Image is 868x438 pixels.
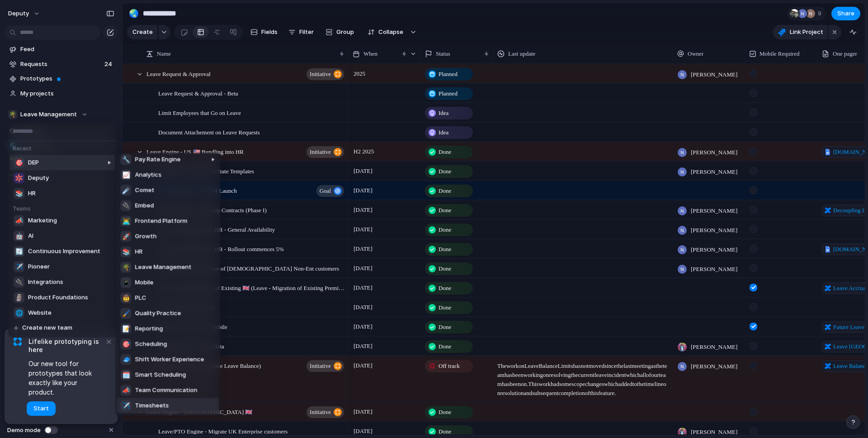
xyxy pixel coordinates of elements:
[135,217,188,226] span: Frontend Platform
[14,231,24,242] div: 🤖
[135,232,157,241] span: Growth
[28,216,57,225] span: Marketing
[14,215,24,226] div: 📣
[121,185,132,196] div: ☄️
[28,247,100,256] span: Continuous Improvement
[121,231,132,242] div: 🚀
[28,309,52,318] span: Website
[121,385,132,396] div: 📣
[28,232,33,241] span: AI
[121,370,132,381] div: 🗓️
[121,216,132,227] div: 👨‍💻
[28,293,88,302] span: Product Foundations
[135,340,167,349] span: Scheduling
[28,278,63,287] span: Integrations
[135,309,181,318] span: Quality Practice
[14,157,24,168] div: 🎯
[121,154,132,165] div: 🔧
[135,186,155,195] span: Comet
[121,308,132,319] div: 🖌️
[135,263,192,272] span: Leave Management
[14,188,24,199] div: 📚
[121,170,132,181] div: 📈
[28,174,49,183] span: Deputy
[14,246,24,257] div: 🔄
[121,339,132,350] div: 🎯
[14,262,24,272] div: ✈️
[135,248,143,257] span: HR
[121,293,132,304] div: 🤠
[14,277,24,288] div: 🔌
[135,155,181,164] span: Pay Rate Engine
[121,324,132,334] div: 📝
[121,277,132,288] div: 📱
[135,171,162,180] span: Analytics
[10,141,118,153] h5: Recent
[28,189,36,198] span: HR
[121,262,132,273] div: 🌴
[121,354,132,365] div: 🧢
[135,278,154,287] span: Mobile
[14,292,24,303] div: 🗿
[135,401,169,410] span: Timesheets
[121,400,132,411] div: ✈️
[135,355,204,364] span: Shift Worker Experience
[28,158,39,167] span: DEP
[22,324,72,333] span: Create new team
[135,294,146,303] span: PLC
[135,386,198,395] span: Team Communication
[135,371,186,380] span: Smart Scheduling
[14,308,24,319] div: 🌐
[135,324,163,333] span: Reporting
[135,201,154,210] span: Embed
[121,247,132,257] div: 📚
[121,200,132,211] div: 🔌
[10,201,118,213] h5: Teams
[28,262,50,271] span: Pioneer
